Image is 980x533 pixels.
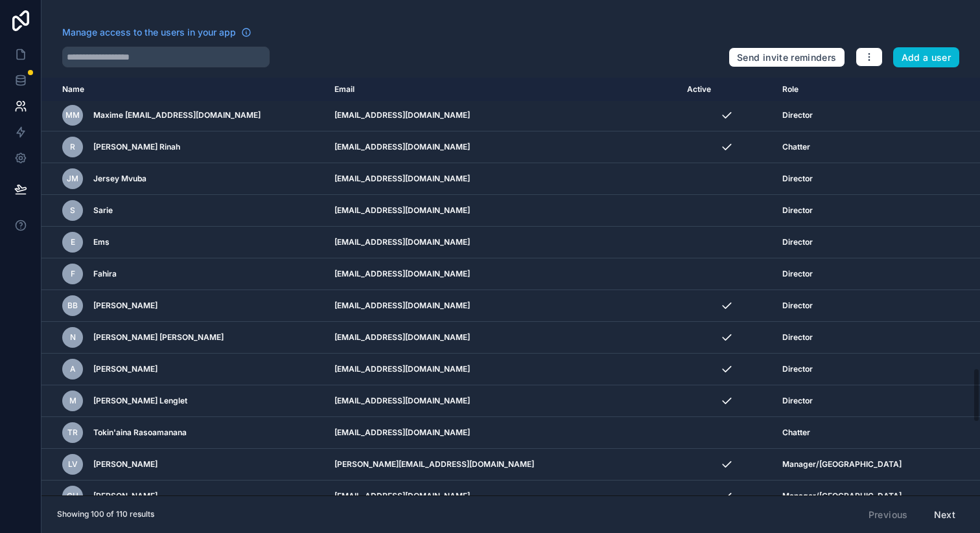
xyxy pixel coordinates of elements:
span: Director [782,174,813,184]
span: A [70,364,76,374]
span: Manage access to the users in your app [62,26,236,39]
span: [PERSON_NAME] [93,459,157,470]
td: [EMAIL_ADDRESS][DOMAIN_NAME] [327,163,679,195]
span: Director [782,396,813,406]
th: Active [679,78,775,102]
span: CH [67,491,78,501]
span: Maxime [EMAIL_ADDRESS][DOMAIN_NAME] [93,110,261,120]
span: M [69,396,76,406]
span: N [70,332,76,343]
td: [EMAIL_ADDRESS][DOMAIN_NAME] [327,481,679,512]
th: Name [41,78,327,102]
span: Director [782,301,813,311]
span: Director [782,205,813,216]
th: Email [327,78,679,102]
span: Mm [65,110,80,120]
span: [PERSON_NAME] [PERSON_NAME] [93,332,224,343]
a: Manage access to the users in your app [62,26,251,39]
span: [PERSON_NAME] Rinah [93,142,180,152]
span: [PERSON_NAME] Lenglet [93,396,187,406]
span: S [70,205,75,216]
td: [EMAIL_ADDRESS][DOMAIN_NAME] [327,290,679,322]
td: [EMAIL_ADDRESS][DOMAIN_NAME] [327,227,679,258]
span: F [71,269,75,279]
span: [PERSON_NAME] [93,491,157,501]
span: [PERSON_NAME] [93,364,157,374]
td: [EMAIL_ADDRESS][DOMAIN_NAME] [327,322,679,354]
td: [PERSON_NAME][EMAIL_ADDRESS][DOMAIN_NAME] [327,449,679,481]
span: Director [782,110,813,120]
span: LV [68,459,78,470]
span: Director [782,237,813,247]
span: Director [782,269,813,279]
span: Chatter [782,427,810,438]
button: Next [925,504,964,526]
span: TR [67,427,78,438]
span: Sarie [93,205,113,216]
td: [EMAIL_ADDRESS][DOMAIN_NAME] [327,100,679,131]
td: [EMAIL_ADDRESS][DOMAIN_NAME] [327,417,679,449]
th: Role [775,78,944,102]
span: Showing 100 of 110 results [57,509,154,519]
span: Director [782,332,813,343]
td: [EMAIL_ADDRESS][DOMAIN_NAME] [327,131,679,163]
span: Director [782,364,813,374]
span: Jersey Mvuba [93,174,146,184]
span: Manager/[GEOGRAPHIC_DATA] [782,491,902,501]
button: Add a user [893,47,960,68]
span: E [71,237,75,247]
span: Manager/[GEOGRAPHIC_DATA] [782,459,902,470]
td: [EMAIL_ADDRESS][DOMAIN_NAME] [327,258,679,290]
span: Fahira [93,269,117,279]
span: Ems [93,237,110,247]
span: JM [67,174,78,184]
td: [EMAIL_ADDRESS][DOMAIN_NAME] [327,354,679,385]
span: [PERSON_NAME] [93,301,157,311]
td: [EMAIL_ADDRESS][DOMAIN_NAME] [327,195,679,227]
span: Tokin'aina Rasoamanana [93,427,187,438]
span: Chatter [782,142,810,152]
button: Send invite reminders [729,47,845,68]
td: [EMAIL_ADDRESS][DOMAIN_NAME] [327,385,679,417]
div: scrollable content [41,78,980,495]
span: BB [67,301,78,311]
span: R [70,142,75,152]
